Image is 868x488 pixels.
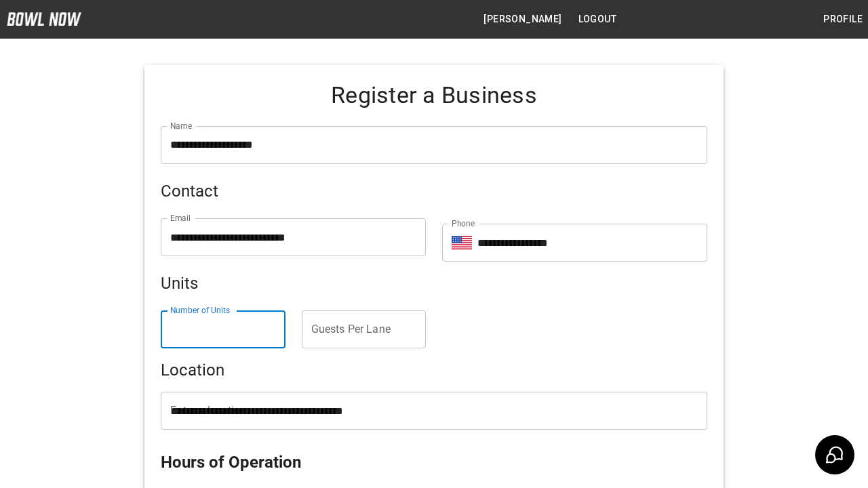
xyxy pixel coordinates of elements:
button: Profile [818,7,868,32]
button: Select country [452,232,472,253]
h5: Contact [161,180,707,202]
h5: Units [161,272,707,294]
button: Logout [573,7,622,32]
h5: Location [161,359,707,381]
h4: Register a Business [161,81,707,110]
label: Phone [452,218,475,229]
img: logo [7,12,81,26]
h5: Hours of Operation [161,451,707,473]
button: [PERSON_NAME] [478,7,567,32]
